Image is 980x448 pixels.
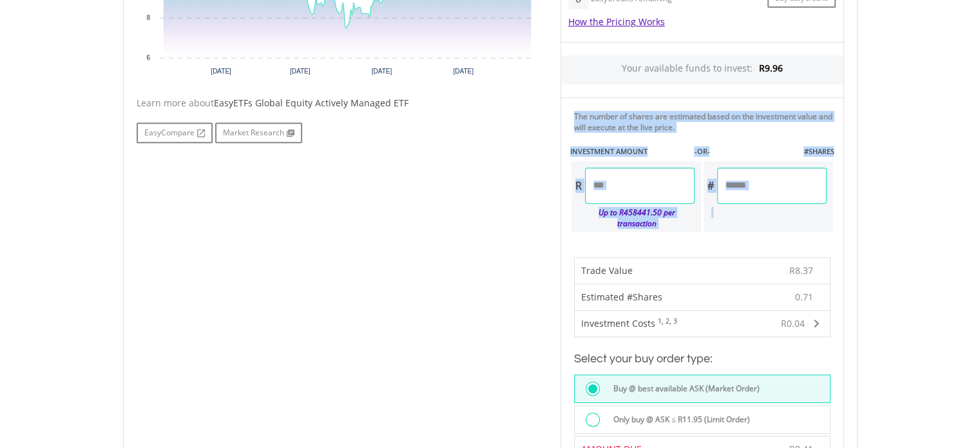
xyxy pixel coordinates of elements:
sup: 1, 2, 3 [658,317,677,326]
span: Investment Costs [581,317,655,329]
text: [DATE] [453,68,474,75]
label: Only buy @ ASK ≤ R11.95 (Limit Order) [606,413,750,427]
span: R9.96 [759,62,783,74]
label: -OR- [694,146,709,157]
h3: Select your buy order type: [574,350,831,368]
div: Your available funds to invest: [561,55,843,84]
div: R [572,168,585,204]
a: EasyCompare [137,122,213,143]
text: 8 [146,14,150,21]
span: Trade Value [581,264,633,277]
span: R8.37 [789,264,813,277]
label: Buy @ best available ASK (Market Order) [606,382,760,396]
text: 6 [146,54,150,61]
div: The number of shares are estimated based on the investment value and will execute at the live price. [574,111,838,133]
span: Estimated #Shares [581,291,662,303]
div: Up to R458441.50 per transaction [572,204,695,232]
span: EasyETFs Global Equity Actively Managed ETF [214,97,408,109]
text: [DATE] [289,68,310,75]
div: Learn more about [137,97,541,110]
text: [DATE] [211,68,231,75]
span: 0.71 [795,291,813,304]
div: # [704,168,717,204]
label: INVESTMENT AMOUNT [570,146,648,157]
label: #SHARES [803,146,834,157]
a: Market Research [215,122,302,143]
span: R0.04 [781,317,805,329]
a: How the Pricing Works [568,15,665,28]
text: [DATE] [371,68,392,75]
